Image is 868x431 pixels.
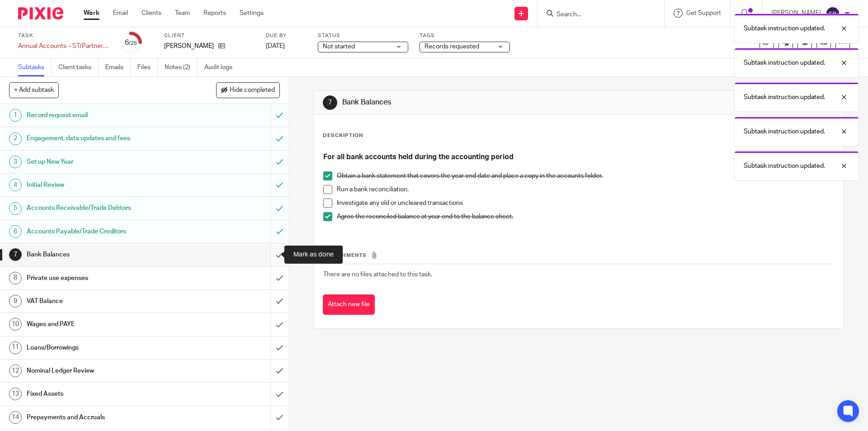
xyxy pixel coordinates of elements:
p: Subtask instruction updated. [744,58,825,67]
h1: Bank Balances [27,248,183,261]
a: Team [175,9,190,18]
h1: Set up New Year [27,155,183,169]
p: Description [323,132,363,139]
h1: VAT Balance [27,294,183,308]
label: Task [18,32,108,39]
a: Client tasks [58,59,99,76]
p: Subtask instruction updated. [744,24,825,33]
button: + Add subtask [9,82,59,98]
h1: Engagement, data updates and fees [27,132,183,145]
span: Hide completed [230,87,275,94]
h1: Initial Review [27,178,183,192]
div: 3 [9,156,22,168]
span: Attachments [323,253,367,258]
span: There are no files attached to this task. [323,271,432,278]
div: 6 [125,38,137,48]
div: 10 [9,318,22,331]
a: Audit logs [204,59,239,76]
a: Files [137,59,158,76]
a: Email [113,9,128,18]
div: 11 [9,341,22,354]
p: Subtask instruction updated. [744,161,825,171]
h1: Private use expenses [27,271,183,285]
a: Subtasks [18,59,52,76]
h1: Accounts Receivable/Trade Debtors [27,201,183,215]
div: 1 [9,109,22,122]
button: Hide completed [216,82,280,98]
label: Tags [420,32,510,39]
img: Pixie [18,7,63,19]
div: 8 [9,272,22,284]
label: Status [318,32,408,39]
div: 9 [9,295,22,308]
strong: For all bank accounts held during the accounting period [323,153,514,161]
button: Attach new file [323,294,375,315]
a: Reports [203,9,226,18]
h1: Fixed Assets [27,387,183,401]
p: Run a bank reconciliation. [337,185,834,194]
div: 2 [9,133,22,145]
h1: Prepayments and Accruals [27,411,183,424]
img: svg%3E [826,6,840,21]
span: Not started [323,43,355,50]
div: 13 [9,388,22,400]
small: /25 [129,41,137,46]
label: Due by [266,32,307,39]
p: Subtask instruction updated. [744,127,825,136]
div: 6 [9,225,22,238]
div: 7 [9,248,22,261]
div: 7 [323,95,337,110]
span: Records requested [425,43,479,50]
a: Clients [142,9,161,18]
h1: Wages and PAYE [27,317,183,331]
p: Subtask instruction updated. [744,93,825,102]
a: Emails [105,59,131,76]
p: Agree the reconciled balance at year end to the balance sheet. [337,212,834,221]
a: Work [84,9,99,18]
span: [DATE] [266,43,285,49]
div: 12 [9,365,22,377]
p: Obtain a bank statement that covers the year end date and place a copy in the accounts folder. [337,171,834,180]
div: 5 [9,202,22,215]
h1: Loans/Borrowings [27,341,183,355]
p: Investigate any old or uncleared transactions [337,199,834,208]
div: 4 [9,179,22,191]
a: Notes (2) [165,59,198,76]
p: [PERSON_NAME] [164,42,214,51]
h1: Record request email [27,109,183,122]
a: Settings [240,9,264,18]
h1: Accounts Payable/Trade Creditors [27,225,183,238]
div: 14 [9,411,22,424]
h1: Bank Balances [342,98,598,107]
div: Annual Accounts – ST/Partnership - Software [18,42,108,51]
label: Client [164,32,255,39]
h1: Nominal Ledger Review [27,364,183,378]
